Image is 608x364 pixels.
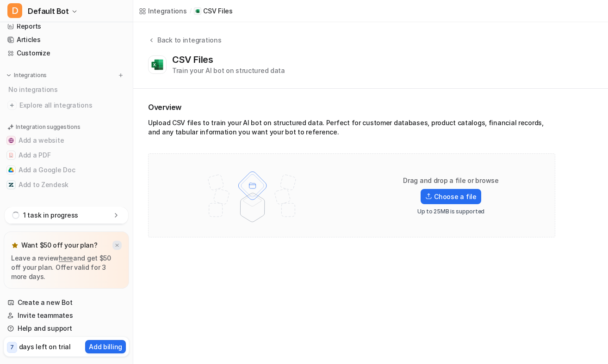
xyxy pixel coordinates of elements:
[195,9,200,13] img: CSV Files icon
[403,176,499,185] p: Drag and drop a file or browse
[417,208,484,215] p: Up to 25MB is supported
[8,182,14,188] img: Add to Zendesk
[4,20,129,33] a: Reports
[4,177,129,192] button: Add to ZendeskAdd to Zendesk
[19,342,71,352] p: days left on trial
[114,243,120,249] img: x
[4,99,129,112] a: Explore all integrations
[6,82,129,97] div: No integrations
[203,6,232,16] p: CSV Files
[425,193,432,200] img: Upload icon
[192,163,313,228] img: File upload illustration
[172,66,285,75] div: Train your AI bot on structured data
[148,6,187,16] div: Integrations
[4,47,129,60] a: Customize
[59,254,73,262] a: here
[11,242,19,249] img: star
[4,133,129,148] button: Add a websiteAdd a website
[85,340,126,353] button: Add billing
[7,3,22,18] span: D
[118,72,124,79] img: menu_add.svg
[21,241,98,250] p: Want $50 off your plan?
[10,343,14,352] p: 7
[148,35,221,54] button: Back to integrations
[4,296,129,309] a: Create a new Bot
[6,72,12,79] img: expand menu
[4,163,129,177] button: Add a Google DocAdd a Google Doc
[89,342,122,352] p: Add billing
[172,54,217,65] div: CSV Files
[14,72,47,79] p: Integrations
[16,123,80,131] p: Integration suggestions
[8,152,14,158] img: Add a PDF
[11,254,122,281] p: Leave a review and get $50 off your plan. Offer valid for 3 more days.
[23,211,78,220] p: 1 task in progress
[8,138,14,143] img: Add a website
[190,7,192,15] span: /
[139,6,187,16] a: Integrations
[4,309,129,322] a: Invite teammates
[7,101,17,110] img: explore all integrations
[194,6,232,16] a: CSV Files iconCSV Files
[4,33,129,46] a: Articles
[155,35,221,45] div: Back to integrations
[148,102,555,113] h2: Overview
[28,5,69,18] span: Default Bot
[4,148,129,163] button: Add a PDFAdd a PDF
[148,118,555,140] div: Upload CSV files to train your AI bot on structured data. Perfect for customer databases, product...
[4,71,50,80] button: Integrations
[8,167,14,173] img: Add a Google Doc
[4,322,129,335] a: Help and support
[421,189,481,204] label: Choose a file
[19,98,125,113] span: Explore all integrations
